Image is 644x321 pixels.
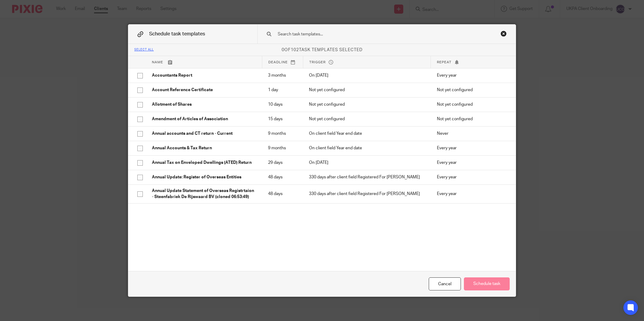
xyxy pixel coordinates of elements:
[309,87,424,93] p: Not yet configured
[268,116,297,122] p: 15 days
[152,116,256,122] p: Amendment of Articles of Association
[268,131,297,137] p: 9 months
[152,188,256,200] p: Annual Update Statement of Overseas Registrtaion - Steenfabriek De Rijswaard BV (cloned 06:53:49)
[309,145,424,151] p: On client field Year end date
[291,48,299,52] span: 102
[152,174,256,180] p: Annual Update: Register of Overseas Entities
[134,48,154,52] div: Select all
[437,131,507,137] p: Never
[268,174,297,180] p: 48 days
[152,131,256,137] p: Annual accounts and CT return - Current
[309,72,424,78] p: On [DATE]
[268,191,297,197] p: 48 days
[268,145,297,151] p: 9 months
[128,47,516,53] p: of task templates selected
[437,145,507,151] p: Every year
[437,60,507,65] p: Repeat
[309,191,424,197] p: 330 days after client field Registered For [PERSON_NAME]
[152,101,256,108] p: Allotment of Shares
[437,116,507,122] p: Not yet configured
[437,191,507,197] p: Every year
[268,87,297,93] p: 1 day
[268,60,297,65] p: Deadline
[268,101,297,108] p: 10 days
[309,160,424,166] p: On [DATE]
[429,277,461,290] div: Cancel
[309,60,424,65] p: Trigger
[282,48,284,52] span: 0
[268,72,297,78] p: 3 months
[152,145,256,151] p: Annual Accounts & Tax Return
[152,61,163,64] span: Name
[437,87,507,93] p: Not yet configured
[152,87,256,93] p: Account Reference Certificate
[464,277,510,290] button: Schedule task
[152,160,256,166] p: Annual Tax on Enveloped Dwellings (ATED) Return
[501,31,507,37] div: Close this dialog window
[437,101,507,108] p: Not yet configured
[309,174,424,180] p: 330 days after client field Registered For [PERSON_NAME]
[437,160,507,166] p: Every year
[437,174,507,180] p: Every year
[277,31,477,38] input: Search task templates...
[149,31,205,36] span: Schedule task templates
[152,72,256,78] p: Accountants Report
[309,116,424,122] p: Not yet configured
[309,131,424,137] p: On client field Year end date
[437,72,507,78] p: Every year
[309,101,424,108] p: Not yet configured
[268,160,297,166] p: 29 days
